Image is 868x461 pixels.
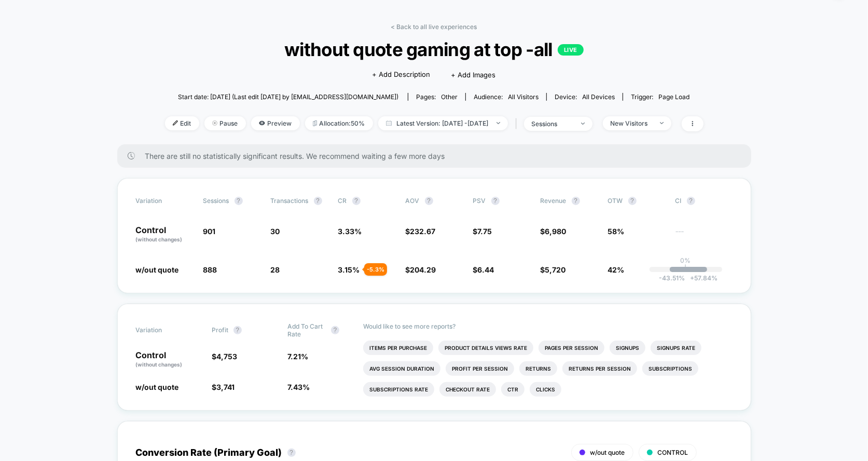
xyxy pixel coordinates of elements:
span: 5,720 [545,265,566,274]
p: 0% [681,256,691,264]
span: Device: [546,93,623,101]
span: 901 [203,227,216,236]
span: w/out quote [590,449,625,456]
span: Pause [204,116,246,130]
span: 7.75 [478,227,492,236]
span: | [513,116,524,131]
span: + [691,274,695,282]
img: edit [173,120,178,126]
span: CR [338,197,347,205]
button: ? [687,197,695,205]
span: Latest Version: [DATE] - [DATE] [378,116,508,130]
div: sessions [532,120,573,128]
span: $ [212,352,237,361]
span: 30 [271,227,280,236]
span: w/out quote [136,265,179,274]
button: ? [628,197,637,205]
span: Variation [136,322,193,338]
span: Page Load [659,93,690,101]
span: Edit [165,116,199,130]
span: Revenue [541,197,567,205]
li: Returns [519,361,557,376]
span: 6,980 [545,227,567,236]
div: Audience: [474,93,539,101]
button: ? [331,326,339,334]
span: 4,753 [216,352,237,361]
span: 7.43 % [287,383,310,391]
span: 3,741 [216,383,235,391]
span: Transactions [271,197,309,205]
span: $ [406,265,436,274]
span: There are still no statistically significant results. We recommend waiting a few more days [145,152,731,160]
span: PSV [473,197,486,205]
span: $ [473,265,494,274]
span: $ [541,227,567,236]
div: Pages: [416,93,458,101]
p: LIVE [558,44,584,56]
img: end [660,122,664,124]
img: end [212,120,217,126]
span: Allocation: 50% [305,116,373,130]
div: Trigger: [631,93,690,101]
span: 3.33 % [338,227,362,236]
li: Subscriptions Rate [363,382,434,397]
div: - 5.3 % [364,263,387,276]
span: 58% [608,227,625,236]
span: CONTROL [658,449,688,456]
li: Ctr [501,382,525,397]
button: ? [235,197,243,205]
button: ? [287,449,296,457]
li: Subscriptions [642,361,698,376]
li: Clicks [530,382,561,397]
span: + Add Images [451,71,495,79]
span: All Visitors [508,93,539,101]
li: Profit Per Session [446,361,514,376]
span: Preview [251,116,300,130]
span: $ [473,227,492,236]
button: ? [572,197,580,205]
p: Would like to see more reports? [363,322,732,330]
span: 7.21 % [287,352,308,361]
span: w/out quote [136,383,179,391]
span: without quote gaming at top -all [191,38,676,60]
span: AOV [406,197,420,205]
li: Items Per Purchase [363,341,433,355]
span: other [441,93,458,101]
img: end [581,123,585,125]
img: rebalance [313,120,317,126]
span: 232.67 [410,227,436,236]
li: Checkout Rate [439,382,496,397]
p: Control [136,351,201,369]
span: 28 [271,265,280,274]
span: Add To Cart Rate [287,322,326,338]
button: ? [314,197,322,205]
span: (without changes) [136,361,183,368]
span: 888 [203,265,217,274]
span: all devices [582,93,615,101]
span: Profit [212,326,228,334]
span: Variation [136,197,193,205]
span: 3.15 % [338,265,360,274]
span: (without changes) [136,236,183,242]
span: Sessions [203,197,229,205]
a: < Back to all live experiences [391,23,477,31]
button: ? [352,197,361,205]
span: OTW [608,197,665,205]
span: Start date: [DATE] (Last edit [DATE] by [EMAIL_ADDRESS][DOMAIN_NAME]) [178,93,398,101]
span: 42% [608,265,625,274]
span: $ [541,265,566,274]
span: 57.84 % [685,274,718,282]
span: $ [212,383,235,391]
span: $ [406,227,436,236]
span: --- [676,228,733,243]
span: + Add Description [372,70,430,80]
li: Returns Per Session [562,361,637,376]
button: ? [425,197,433,205]
li: Signups [610,341,645,355]
button: ? [233,326,242,334]
li: Pages Per Session [539,341,604,355]
img: end [497,122,500,124]
p: Control [136,226,193,243]
span: CI [676,197,733,205]
li: Avg Session Duration [363,361,440,376]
